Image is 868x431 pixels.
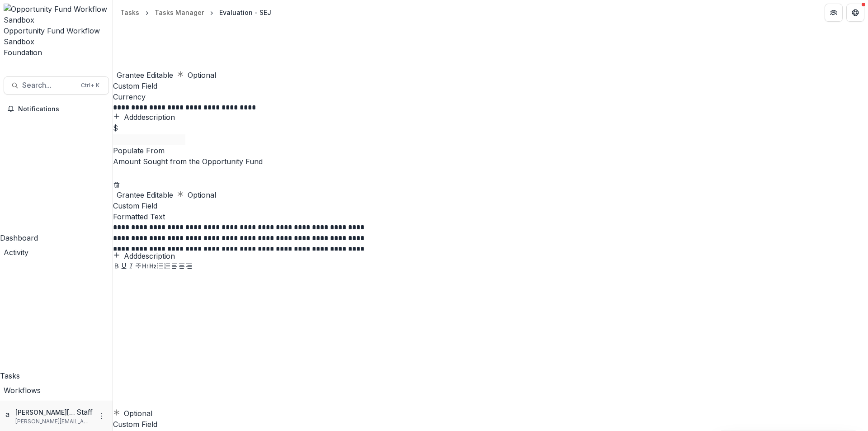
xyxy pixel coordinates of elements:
span: Search... [22,81,75,90]
a: Tasks Manager [151,6,208,19]
span: Formatted Text [113,212,165,221]
span: Foundation [4,48,42,57]
div: Tasks Manager [155,8,204,17]
button: Bullet List [156,261,164,272]
div: Evaluation - SEJ [219,8,271,17]
button: Underline [120,261,127,272]
button: Get Help [846,4,864,22]
button: Partners [825,4,843,22]
button: More [96,411,107,422]
button: Required [177,70,216,81]
span: Custom Field [113,420,157,429]
nav: breadcrumb [117,6,275,19]
div: anveet@trytemelio.com [5,409,12,420]
img: Opportunity Fund Workflow Sandbox [4,4,109,25]
button: Align Right [185,261,193,272]
button: Required [177,189,216,200]
span: Activity [4,248,28,257]
div: Ctrl + K [79,81,101,90]
p: [PERSON_NAME][EMAIL_ADDRESS][DOMAIN_NAME] [15,417,93,426]
button: Notifications [4,102,109,116]
button: Ordered List [164,261,171,272]
button: Italicize [127,261,135,272]
div: Tasks [120,8,139,17]
button: Search... [4,76,109,95]
button: Bold [113,261,120,272]
span: Notifications [18,105,105,113]
span: Custom Field [113,201,157,210]
button: Heading 1 [142,261,149,272]
span: Workflows [4,386,41,395]
span: Currency [113,92,146,101]
button: Adddescription [113,251,175,261]
p: Staff [76,407,93,417]
button: Read Only Toggle [113,70,173,81]
button: Read Only Toggle [113,189,173,200]
button: Delete condition [113,179,120,189]
button: Align Center [178,261,185,272]
div: $ [113,123,868,133]
div: Opportunity Fund Workflow Sandbox [4,25,109,47]
p: [PERSON_NAME][EMAIL_ADDRESS][DOMAIN_NAME] [15,407,76,417]
a: Tasks [117,6,143,19]
button: Required [113,408,152,419]
div: Amount Sought from the Opportunity Fund [113,156,868,167]
button: Heading 2 [149,261,156,272]
button: Adddescription [113,112,175,123]
button: Align Left [171,261,178,272]
span: Custom Field [113,81,157,90]
button: Strike [135,261,142,272]
p: Populate From [113,145,868,156]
